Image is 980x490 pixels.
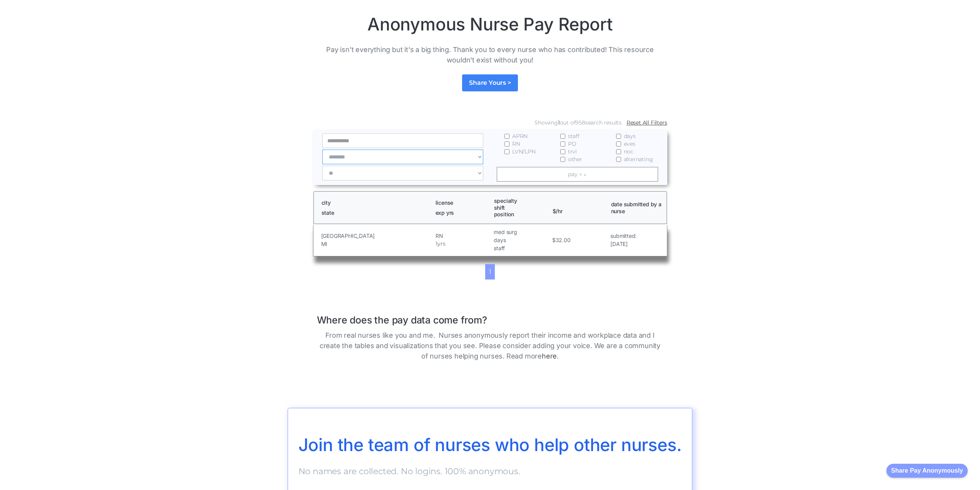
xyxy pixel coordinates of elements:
input: staff [560,134,565,139]
a: 1 [485,264,495,280]
span: noc [624,148,633,155]
h5: RN [436,232,492,240]
input: PD [560,141,565,146]
h5: $ [552,236,556,244]
h5: days [494,236,550,244]
h1: $/hr [553,201,604,214]
h5: submitted: [610,232,637,240]
h1: position [494,211,546,218]
span: Join the team of nurses who help other nurses. [298,434,682,455]
input: LVN/LPN [504,149,509,154]
input: alternating [616,157,621,162]
p: Pay isn't everything but it's a big thing. Thank you to every nurse who has contributed! This res... [313,44,667,65]
h5: staff [494,244,550,252]
div: List [313,264,667,280]
h1: state [322,209,429,216]
span: days [624,132,636,140]
span: other [568,155,582,163]
span: alternating [624,155,653,163]
h1: date submitted by a nurse [611,201,663,214]
h5: med surg [494,228,550,236]
h1: Anonymous Nurse Pay Report [313,13,667,35]
h1: specialty [494,197,546,204]
h1: city [322,199,429,206]
span: PD [568,140,576,148]
h5: 1 [436,240,437,248]
h5: [DATE] [610,240,637,248]
a: submitted:[DATE] [610,232,637,248]
a: Share Yours > [462,74,518,91]
span: trvl [568,148,577,155]
form: Email Form [313,117,667,185]
h5: 32.00 [556,236,571,244]
input: trvl [560,149,565,154]
input: days [616,134,621,139]
a: pay ↑ ↓ [497,167,658,182]
span: RN [512,140,520,148]
h1: shift [494,204,546,211]
h5: [GEOGRAPHIC_DATA] [321,232,434,240]
input: eves [616,141,621,146]
h1: license [436,199,487,206]
h5: yrs [437,240,445,248]
h1: Where does the pay data come from? [317,306,663,326]
span: 1 [558,119,560,126]
a: here [542,352,557,360]
span: eves [624,140,635,148]
span: staff [568,132,580,140]
p: No names are collected. No logins. 100% anonymous. [298,465,682,478]
span: 958 [575,119,585,126]
input: other [560,157,565,162]
h1: exp yrs [436,209,487,216]
input: APRN [504,134,509,139]
input: RN [504,141,509,146]
a: Reset All Filters [627,119,667,126]
span: APRN [512,132,528,140]
span: LVN/LPN [512,148,536,155]
h5: MI [321,240,434,248]
div: Showing out of search results. [534,119,623,126]
p: From real nurses like you and me. Nurses anonymously report their income and workplace data and I... [317,330,663,361]
button: Share Pay Anonymously [886,464,968,478]
input: noc [616,149,621,154]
